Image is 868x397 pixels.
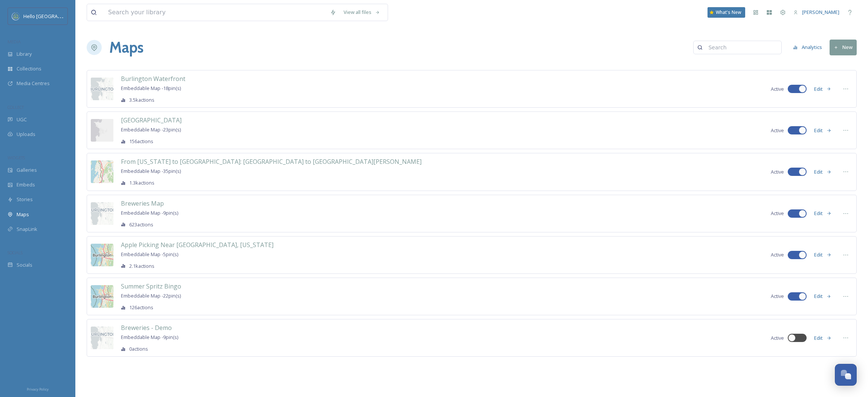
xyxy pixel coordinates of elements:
[8,39,21,44] span: MEDIA
[810,123,835,138] button: Edit
[121,126,181,133] span: Embeddable Map - 23 pin(s)
[17,50,32,58] span: Library
[27,387,49,392] span: Privacy Policy
[704,40,778,55] input: Search
[8,104,24,110] span: COLLECT
[17,211,29,218] span: Maps
[810,206,835,221] button: Edit
[771,127,784,134] span: Active
[121,241,274,249] span: Apple Picking Near [GEOGRAPHIC_DATA], [US_STATE]
[771,334,784,342] span: Active
[17,261,32,269] span: Socials
[789,40,830,55] a: Analytics
[17,116,27,123] span: UGC
[129,138,153,145] span: 156 actions
[8,250,23,255] span: SOCIALS
[104,4,326,21] input: Search your library
[121,168,181,174] span: Embeddable Map - 35 pin(s)
[121,282,181,290] span: Summer Spritz Bingo
[121,334,178,341] span: Embeddable Map - 9 pin(s)
[340,5,384,20] a: View all files
[121,292,181,299] span: Embeddable Map - 22 pin(s)
[17,131,35,138] span: Uploads
[790,5,843,20] a: [PERSON_NAME]
[121,75,185,83] span: Burlington Waterfront
[109,36,144,59] a: Maps
[810,331,835,345] button: Edit
[8,155,25,160] span: WIDGETS
[129,345,148,353] span: 0 actions
[17,196,33,203] span: Stories
[121,157,422,166] span: From [US_STATE] to [GEOGRAPHIC_DATA]: [GEOGRAPHIC_DATA] to [GEOGRAPHIC_DATA][PERSON_NAME]
[129,221,153,228] span: 623 actions
[17,80,50,87] span: Media Centres
[27,384,49,393] a: Privacy Policy
[810,289,835,304] button: Edit
[121,116,182,124] span: [GEOGRAPHIC_DATA]
[17,181,35,188] span: Embeds
[23,12,84,20] span: Hello [GEOGRAPHIC_DATA]
[17,226,37,233] span: SnapLink
[121,199,164,208] span: Breweries Map
[771,86,784,93] span: Active
[810,82,835,96] button: Edit
[789,40,826,55] button: Analytics
[708,7,745,18] a: What's New
[771,210,784,217] span: Active
[802,9,839,15] span: [PERSON_NAME]
[129,304,153,311] span: 126 actions
[121,251,178,258] span: Embeddable Map - 5 pin(s)
[17,166,37,174] span: Galleries
[830,40,857,55] button: New
[771,293,784,300] span: Active
[129,263,154,270] span: 2.1k actions
[17,65,41,72] span: Collections
[771,168,784,176] span: Active
[121,209,178,216] span: Embeddable Map - 9 pin(s)
[121,85,181,92] span: Embeddable Map - 18 pin(s)
[810,247,835,262] button: Edit
[12,12,20,20] img: images.png
[771,251,784,258] span: Active
[129,96,154,104] span: 3.5k actions
[810,165,835,179] button: Edit
[121,324,172,332] span: Breweries - Demo
[835,364,857,386] button: Open Chat
[129,179,154,186] span: 1.3k actions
